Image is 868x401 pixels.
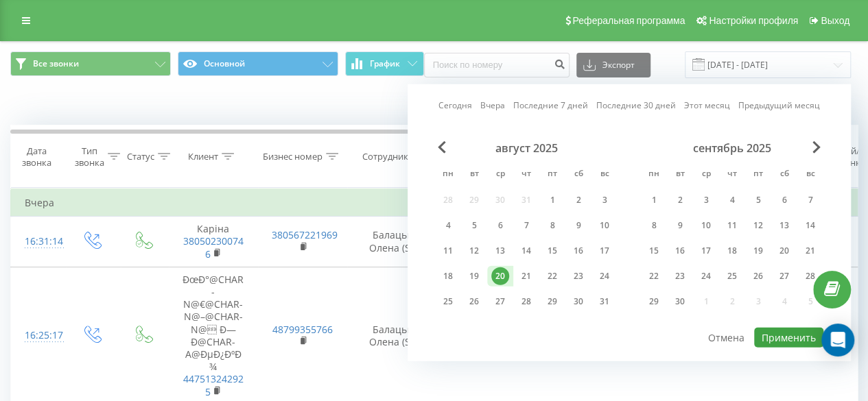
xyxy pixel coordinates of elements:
[543,242,561,260] div: 15
[570,267,587,285] div: 23
[693,266,719,287] div: ср 24 сент. 2025 г.
[439,242,457,260] div: 11
[645,242,663,260] div: 15
[461,215,487,236] div: вт 5 авг. 2025 г.
[127,151,154,162] div: Статус
[596,267,613,285] div: 24
[516,165,537,185] abbr: четверг
[723,191,741,209] div: 4
[771,215,797,236] div: сб 13 сент. 2025 г.
[697,242,715,260] div: 17
[591,241,618,261] div: вс 17 авг. 2025 г.
[513,266,539,287] div: чт 21 авг. 2025 г.
[696,165,716,185] abbr: среда
[591,215,618,236] div: вс 10 авг. 2025 г.
[723,217,741,234] div: 11
[487,266,513,287] div: ср 20 авг. 2025 г.
[801,267,819,285] div: 28
[570,293,587,311] div: 30
[671,217,689,234] div: 9
[775,191,793,209] div: 6
[667,241,693,261] div: вт 16 сент. 2025 г.
[461,241,487,261] div: вт 12 авг. 2025 г.
[543,217,561,234] div: 8
[11,145,62,169] div: Дата звонка
[671,293,689,311] div: 30
[800,165,821,185] abbr: воскресенье
[797,266,823,287] div: вс 28 сент. 2025 г.
[517,293,535,311] div: 28
[25,322,52,349] div: 16:25:17
[491,267,509,285] div: 20
[572,15,685,26] span: Реферальная программа
[591,291,618,312] div: вс 31 авг. 2025 г.
[10,51,171,76] button: Все звонки
[701,328,752,348] button: Отмена
[723,242,741,260] div: 18
[570,242,587,260] div: 16
[272,323,333,336] a: 48799355766
[596,242,613,260] div: 17
[693,215,719,236] div: ср 10 сент. 2025 г.
[424,53,570,77] input: Поиск по номеру
[693,190,719,210] div: ср 3 сент. 2025 г.
[697,267,715,285] div: 24
[771,266,797,287] div: сб 27 сент. 2025 г.
[183,372,244,398] a: 447513242925
[565,215,591,236] div: сб 9 авг. 2025 г.
[347,217,443,267] td: Балацька Олена (SIP)
[439,267,457,285] div: 18
[465,217,483,234] div: 5
[754,328,823,348] button: Применить
[745,215,771,236] div: пт 12 сент. 2025 г.
[565,291,591,312] div: сб 30 авг. 2025 г.
[465,242,483,260] div: 12
[749,267,767,285] div: 26
[775,242,793,260] div: 20
[821,15,849,26] span: Выход
[670,165,690,185] abbr: вторник
[775,217,793,234] div: 13
[719,241,745,261] div: чт 18 сент. 2025 г.
[487,291,513,312] div: ср 27 авг. 2025 г.
[33,58,79,69] span: Все звонки
[801,217,819,234] div: 14
[461,291,487,312] div: вт 26 авг. 2025 г.
[513,99,588,112] a: Последние 7 дней
[645,293,663,311] div: 29
[178,51,338,76] button: Основной
[539,190,565,210] div: пт 1 авг. 2025 г.
[487,241,513,261] div: ср 13 авг. 2025 г.
[465,293,483,311] div: 26
[801,191,819,209] div: 7
[576,53,650,77] button: Экспорт
[461,266,487,287] div: вт 19 авг. 2025 г.
[435,241,461,261] div: пн 11 авг. 2025 г.
[491,217,509,234] div: 6
[565,190,591,210] div: сб 2 авг. 2025 г.
[435,215,461,236] div: пн 4 авг. 2025 г.
[565,266,591,287] div: сб 23 авг. 2025 г.
[570,191,587,209] div: 2
[812,141,821,154] span: Next Month
[719,215,745,236] div: чт 11 сент. 2025 г.
[591,266,618,287] div: вс 24 авг. 2025 г.
[565,241,591,261] div: сб 16 авг. 2025 г.
[438,99,472,112] a: Сегодня
[438,141,446,154] span: Previous Month
[709,15,798,26] span: Настройки профиля
[539,291,565,312] div: пт 29 авг. 2025 г.
[370,59,400,69] span: График
[439,217,457,234] div: 4
[480,99,505,112] a: Вчера
[641,291,667,312] div: пн 29 сент. 2025 г.
[797,241,823,261] div: вс 21 сент. 2025 г.
[435,266,461,287] div: пн 18 авг. 2025 г.
[667,190,693,210] div: вт 2 сент. 2025 г.
[723,267,741,285] div: 25
[75,145,104,169] div: Тип звонка
[513,215,539,236] div: чт 7 авг. 2025 г.
[594,165,615,185] abbr: воскресенье
[539,215,565,236] div: пт 8 авг. 2025 г.
[183,234,244,260] a: 380502300746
